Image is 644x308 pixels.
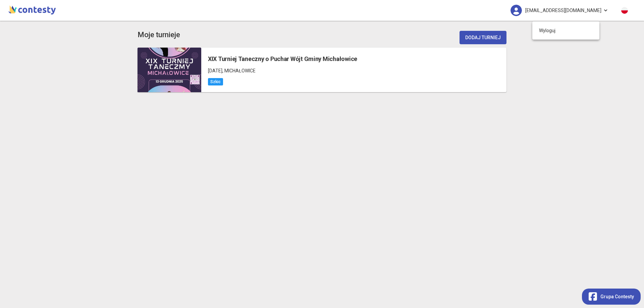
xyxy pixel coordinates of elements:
[138,29,180,41] h3: Moje turnieje
[138,29,180,41] app-title: competition-list.title
[525,3,601,17] span: [EMAIL_ADDRESS][DOMAIN_NAME]
[460,31,506,44] button: Dodaj turniej
[208,78,223,85] span: Szkic
[208,54,357,64] h5: XIX Turniej Taneczny o Puchar Wójt Gminy Michałowice
[532,24,599,37] a: Wyloguj
[222,68,256,73] span: , MICHAŁOWICE
[208,68,222,73] span: [DATE]
[600,293,634,300] span: Grupa Contesty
